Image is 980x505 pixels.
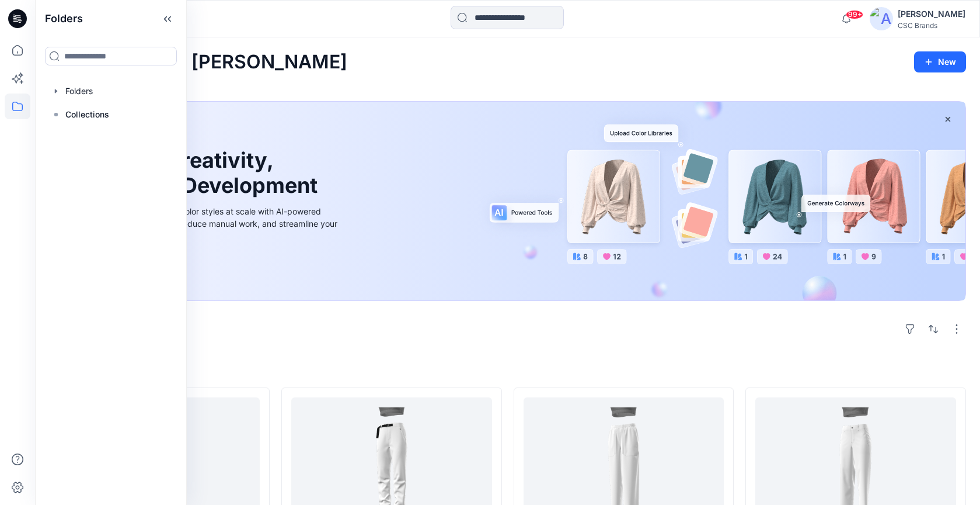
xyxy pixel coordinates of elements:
p: Collections [65,108,109,122]
h2: Welcome back, [PERSON_NAME] [49,51,347,73]
img: avatar [870,7,893,30]
span: 99+ [846,10,863,19]
a: Discover more [78,256,340,279]
div: [PERSON_NAME] [898,7,965,21]
button: New [914,51,966,72]
h4: Styles [49,362,966,376]
h1: Unleash Creativity, Speed Up Development [78,148,323,198]
div: Explore ideas faster and recolor styles at scale with AI-powered tools that boost creativity, red... [78,205,340,242]
div: CSC Brands [898,21,965,30]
